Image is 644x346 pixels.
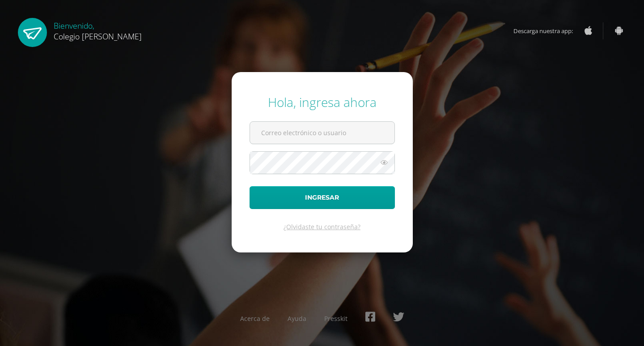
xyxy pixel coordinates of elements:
[54,18,142,42] div: Bienvenido,
[54,31,142,42] span: Colegio [PERSON_NAME]
[288,314,306,323] a: Ayuda
[250,186,395,209] button: Ingresar
[513,22,582,39] span: Descarga nuestra app:
[250,94,395,111] div: Hola, ingresa ahora
[250,122,394,144] input: Correo electrónico o usuario
[240,314,270,323] a: Acerca de
[324,314,347,323] a: Presskit
[284,222,360,231] a: ¿Olvidaste tu contraseña?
